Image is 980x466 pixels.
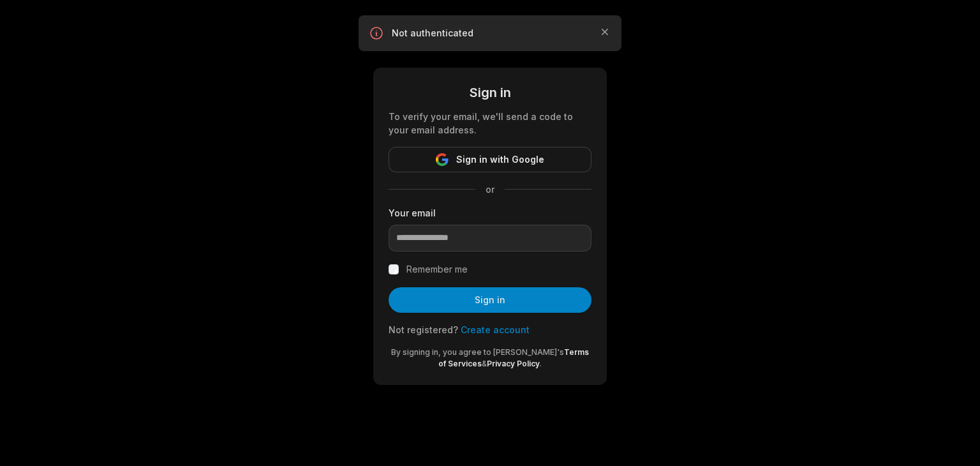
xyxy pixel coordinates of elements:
[389,83,591,102] div: Sign in
[392,27,588,40] p: Not authenticated
[540,359,542,368] span: .
[487,359,540,368] a: Privacy Policy
[391,347,564,357] span: By signing in, you agree to [PERSON_NAME]'s
[461,324,530,335] a: Create account
[475,183,505,196] span: or
[482,359,487,368] span: &
[389,287,591,313] button: Sign in
[456,152,544,167] span: Sign in with Google
[438,347,589,368] a: Terms of Services
[389,206,591,220] label: Your email
[389,324,458,335] span: Not registered?
[406,262,468,277] label: Remember me
[389,110,591,137] div: To verify your email, we'll send a code to your email address.
[389,147,591,172] button: Sign in with Google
